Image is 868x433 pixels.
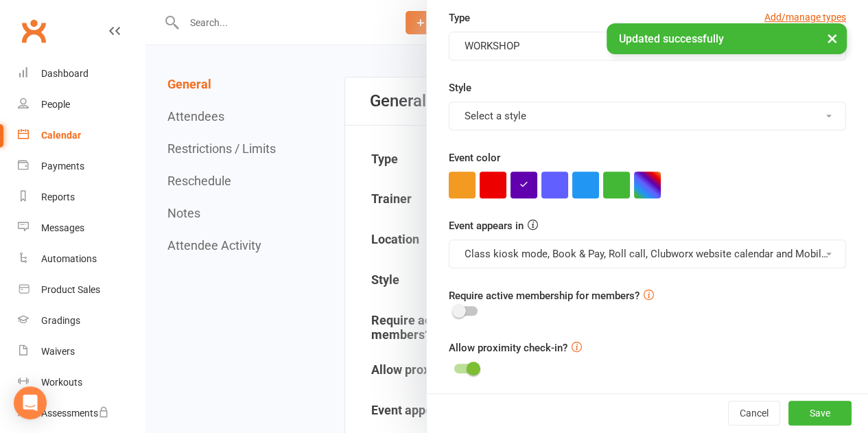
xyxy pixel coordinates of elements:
[449,102,846,130] button: Select a style
[820,23,845,53] button: ×
[788,401,852,426] button: Save
[607,23,847,54] div: Updated successfully
[449,290,640,302] label: Require active membership for members?
[18,274,145,305] a: Product Sales
[41,377,82,388] div: Workouts
[449,150,500,166] label: Event color
[18,151,145,182] a: Payments
[18,244,145,274] a: Automations
[18,120,145,151] a: Calendar
[449,239,846,268] button: Class kiosk mode, Book & Pay, Roll call, Clubworx website calendar and Mobile app
[41,253,97,264] div: Automations
[41,161,84,172] div: Payments
[16,14,51,48] a: Clubworx
[18,336,145,367] a: Waivers
[764,10,846,25] a: Add/manage types
[41,99,70,110] div: People
[41,408,109,419] div: Assessments
[18,213,145,244] a: Messages
[41,191,75,202] div: Reports
[41,284,100,295] div: Product Sales
[449,10,470,26] label: Type
[18,305,145,336] a: Gradings
[449,80,471,96] label: Style
[18,182,145,213] a: Reports
[14,386,47,419] div: Open Intercom Messenger
[449,218,524,234] label: Event appears in
[41,346,75,357] div: Waivers
[449,340,567,356] label: Allow proximity check-in?
[18,398,145,429] a: Assessments
[41,130,81,141] div: Calendar
[41,222,84,233] div: Messages
[41,68,89,79] div: Dashboard
[18,58,145,89] a: Dashboard
[41,315,80,326] div: Gradings
[728,401,780,426] button: Cancel
[18,367,145,398] a: Workouts
[18,89,145,120] a: People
